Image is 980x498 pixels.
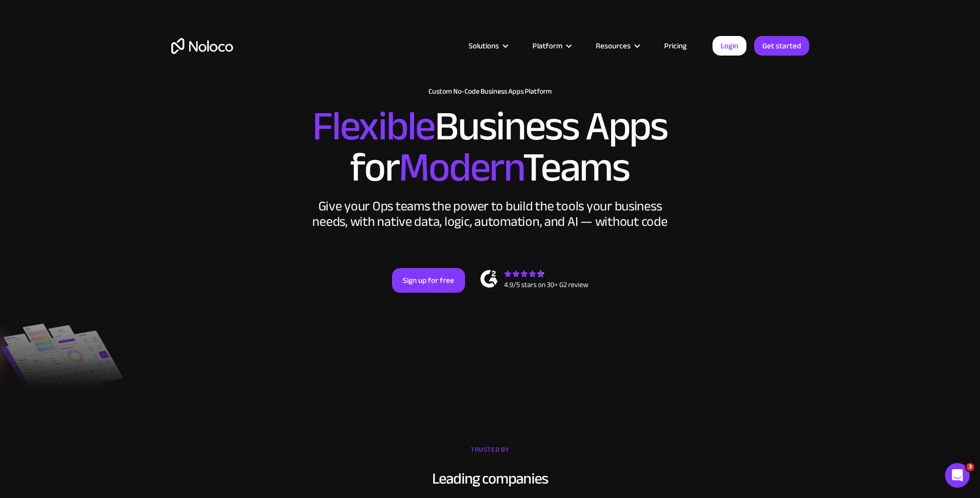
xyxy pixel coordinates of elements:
div: Resources [583,39,651,52]
div: Platform [532,39,562,52]
h2: Business Apps for Teams [171,106,809,188]
a: home [171,38,233,54]
iframe: Intercom live chat [945,463,970,488]
div: Solutions [456,39,520,52]
div: Solutions [469,39,499,52]
a: Login [712,36,746,56]
span: Modern [399,129,523,206]
a: Sign up for free [392,268,465,293]
span: 3 [966,463,974,471]
a: Get started [754,36,809,56]
div: Give your Ops teams the power to build the tools your business needs, with native data, logic, au... [310,199,670,229]
div: Platform [520,39,583,52]
span: Flexible [312,88,435,165]
a: Pricing [651,39,700,52]
div: Resources [596,39,631,52]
